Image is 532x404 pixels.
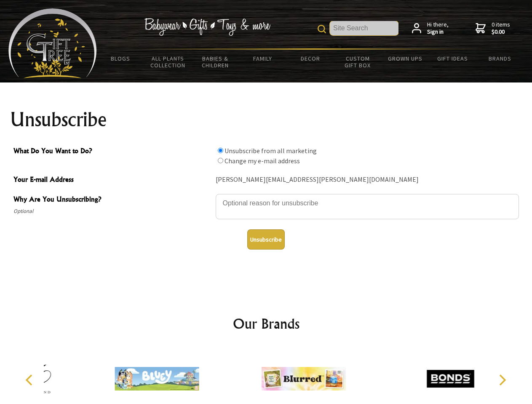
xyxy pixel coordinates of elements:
[427,28,449,36] strong: Sign in
[476,50,524,67] a: Brands
[10,109,522,130] h1: Unsubscribe
[21,371,40,389] button: Previous
[225,146,317,155] label: Unsubscribe from all marketing
[318,25,326,33] img: product search
[144,18,270,36] img: Babywear - Gifts - Toys & more
[13,206,211,216] span: Optional
[13,146,211,158] span: What Do You Want to Do?
[492,28,510,36] strong: $0.00
[330,21,398,35] input: Site Search
[225,157,300,165] label: Change my e-mail address
[97,50,144,67] a: BLOGS
[13,174,211,186] span: Your E-mail Address
[13,194,211,206] span: Why Are You Unsubscribing?
[381,50,429,67] a: Grown Ups
[216,194,519,219] textarea: Why Are You Unsubscribing?
[476,21,510,36] a: 0 items$0.00
[239,50,287,67] a: Family
[492,21,510,36] span: 0 items
[429,50,476,67] a: Gift Ideas
[144,50,192,74] a: All Plants Collection
[247,229,285,250] button: Unsubscribe
[286,50,334,67] a: Decor
[192,50,239,74] a: Babies & Children
[218,158,223,163] input: What Do You Want to Do?
[427,21,449,36] span: Hi there,
[216,173,519,186] div: [PERSON_NAME][EMAIL_ADDRESS][PERSON_NAME][DOMAIN_NAME]
[218,148,223,153] input: What Do You Want to Do?
[412,21,449,36] a: Hi there,Sign in
[493,371,511,389] button: Next
[334,50,382,74] a: Custom Gift Box
[17,314,516,334] h2: Our Brands
[8,8,97,78] img: Babyware - Gifts - Toys and more...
